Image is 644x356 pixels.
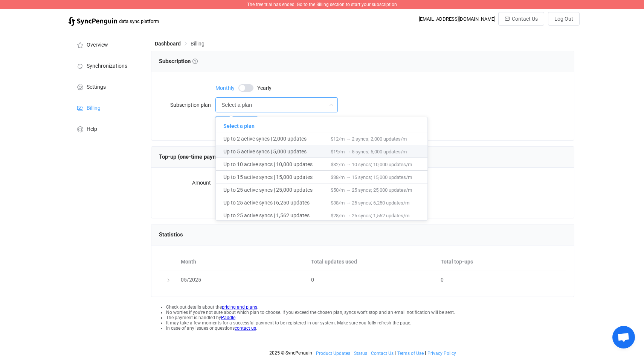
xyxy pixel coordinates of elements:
[223,120,331,132] span: Select a plan
[331,200,409,206] span: $38/m → 25 syncs; 6,250 updates/m
[331,187,412,193] span: $50/m → 25 syncs; 25,000 updates/m
[223,196,331,209] span: Up to 25 active syncs | 6,250 updates
[223,132,331,145] span: Up to 2 active syncs | 2,000 updates
[223,171,331,183] span: Up to 15 active syncs | 15,000 updates
[331,136,407,142] span: $12/m → 2 syncs; 2,000 updates/m
[223,209,331,222] span: Up to 25 active syncs | 1,562 updates
[223,145,331,158] span: Up to 5 active syncs | 5,000 updates
[331,174,412,180] span: $38/m → 15 syncs; 15,000 updates/m
[223,158,331,171] span: Up to 10 active syncs | 10,000 updates
[223,183,331,196] span: Up to 25 active syncs | 25,000 updates
[612,326,635,348] a: Open chat
[331,162,412,167] span: $32/m → 10 syncs; 10,000 updates/m
[331,213,409,218] span: $28/m → 25 syncs; 1,562 updates/m
[331,149,407,155] span: $19/m → 5 syncs; 5,000 updates/m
